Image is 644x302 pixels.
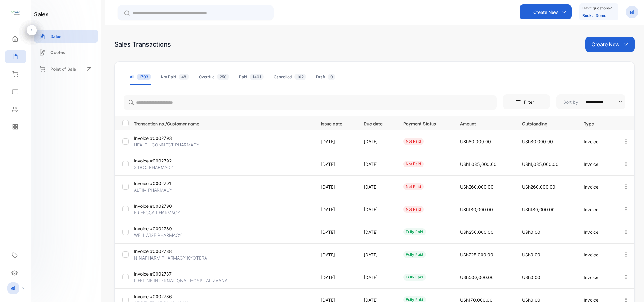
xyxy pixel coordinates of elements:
p: Type [584,119,610,127]
h1: sales [34,10,49,19]
span: USh180,000.00 [460,207,493,212]
p: Due date [364,119,390,127]
p: [DATE] [321,138,351,145]
p: Invoice [584,274,610,281]
div: not paid [403,138,424,145]
span: USh0.00 [522,275,540,280]
p: Amount [460,119,509,127]
p: [DATE] [364,138,390,145]
p: el [630,8,634,16]
div: Paid [239,74,264,80]
p: [DATE] [364,184,390,190]
p: Issue date [321,119,351,127]
a: Sales [34,30,98,43]
div: Not Paid [161,74,189,80]
div: not paid [403,183,424,190]
p: LIFELINE INTERNATIONAL HOSPITAL ZAANA [134,277,228,284]
p: [DATE] [321,229,351,235]
div: Cancelled [274,74,306,80]
span: USh0.00 [522,229,540,235]
button: Sort by [556,94,625,109]
p: [DATE] [364,206,390,213]
span: 48 [179,74,189,80]
p: 3 DOC PHARMACY [134,164,194,171]
div: Sales Transactions [114,40,171,49]
span: USh225,000.00 [460,252,493,257]
p: Transaction no./Customer name [134,119,313,127]
p: NINAPHARM PHARMACY KYOTERA [134,255,207,261]
p: [DATE] [321,251,351,258]
p: ALTIM PHARMACY [134,187,194,193]
button: Create New [520,4,572,19]
span: 0 [328,74,335,80]
p: Payment Status [403,119,447,127]
span: USh80,000.00 [522,139,553,144]
p: [DATE] [321,184,351,190]
p: Invoice #0002789 [134,225,194,232]
div: Draft [316,74,335,80]
p: FRIEECCA PHARMACY [134,209,194,216]
p: Invoice [584,138,610,145]
p: Invoice #0002786 [134,293,194,300]
button: el [626,4,638,19]
span: USh500,000.00 [460,275,494,280]
p: Invoice #0002793 [134,135,194,141]
span: 1703 [137,74,151,80]
p: Invoice #0002787 [134,271,194,277]
button: Create New [585,37,635,52]
p: el [11,284,15,292]
p: Point of Sale [50,66,76,72]
div: Overdue [199,74,229,80]
span: USh250,000.00 [460,229,493,235]
p: [DATE] [321,206,351,213]
span: 250 [217,74,229,80]
span: USh180,000.00 [522,207,555,212]
p: Invoice #0002788 [134,248,194,255]
div: All [130,74,151,80]
span: USh1,085,000.00 [522,162,559,167]
p: Sort by [563,99,578,105]
span: USh260,000.00 [522,184,555,189]
p: Invoice [584,161,610,167]
p: Invoice [584,206,610,213]
p: [DATE] [321,274,351,281]
span: USh0.00 [522,252,540,257]
p: [DATE] [364,161,390,167]
div: fully paid [403,274,426,281]
p: Create New [533,9,558,15]
p: Invoice #0002791 [134,180,194,187]
p: Invoice #0002790 [134,203,194,209]
img: logo [11,8,20,18]
p: Invoice [584,184,610,190]
p: Invoice [584,251,610,258]
p: Invoice [584,229,610,235]
p: Invoice #0002792 [134,157,194,164]
p: Quotes [50,49,65,56]
div: fully paid [403,251,426,258]
span: 102 [294,74,306,80]
span: USh1,085,000.00 [460,162,497,167]
div: not paid [403,206,424,213]
p: [DATE] [364,229,390,235]
p: HEALTH CONNECT PHARMACY [134,141,199,148]
div: not paid [403,161,424,167]
p: [DATE] [364,251,390,258]
span: USh80,000.00 [460,139,491,144]
p: Have questions? [582,5,612,11]
p: Create New [592,41,619,48]
span: 1401 [250,74,264,80]
span: USh260,000.00 [460,184,493,189]
p: Outstanding [522,119,571,127]
a: Book a Demo [582,13,606,18]
p: [DATE] [364,274,390,281]
p: [DATE] [321,161,351,167]
a: Point of Sale [34,62,98,76]
p: WELLWISE PHARMACY [134,232,194,239]
div: fully paid [403,228,426,235]
a: Quotes [34,46,98,59]
p: Sales [50,33,62,40]
iframe: LiveChat chat widget [618,276,644,302]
